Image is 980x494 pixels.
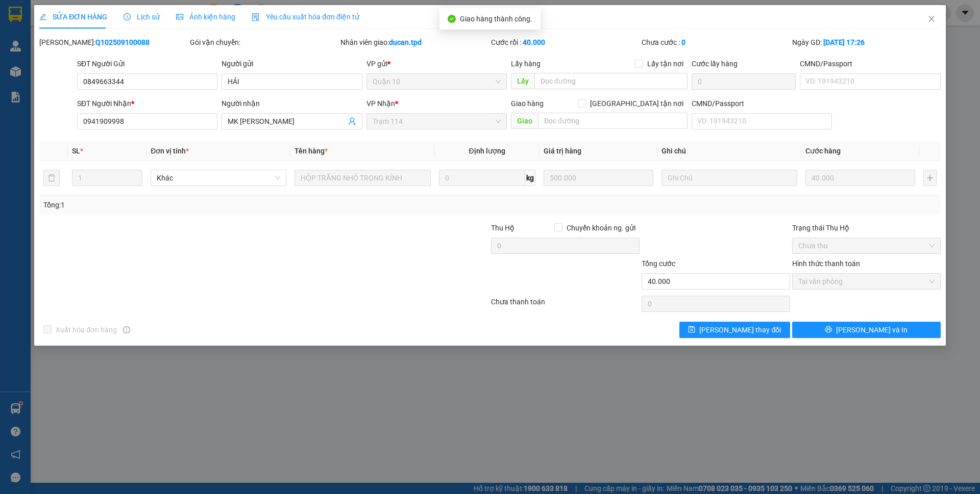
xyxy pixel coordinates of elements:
button: printer[PERSON_NAME] và In [792,322,941,338]
span: PHIẾU GIAO HÀNG [29,45,109,56]
span: Tên hàng [295,147,328,155]
span: Ảnh kiện hàng [176,13,235,21]
div: Tổng: 1 [43,199,378,211]
span: SỬA ĐƠN HÀNG [39,13,107,21]
span: Trạm 114 [373,114,501,129]
span: Xuất hóa đơn hàng [52,324,121,335]
span: Đơn vị tính [151,147,189,155]
span: Q102509110019 [18,5,72,13]
div: Ngày GD: [792,37,941,48]
span: save [688,326,695,334]
span: Cước hàng [805,147,841,155]
span: Quận 10 [14,37,42,45]
strong: N.nhận: [3,74,137,82]
div: [PERSON_NAME]: [39,37,188,48]
span: Định lượng [469,147,505,155]
span: printer [825,326,832,334]
span: Giao hàng thành công. [460,15,532,23]
b: 40.000 [523,38,545,46]
input: Ghi Chú [661,170,797,186]
div: VP gửi [366,58,507,69]
span: 14:30 [94,5,112,13]
input: Dọc đường [534,73,688,89]
span: 0907696988 [58,37,99,45]
span: Lấy tận nơi [643,58,688,69]
th: Ghi chú [657,141,801,161]
span: QUỐC TRƯỜNG CMND: [23,66,102,74]
img: icon [252,13,260,21]
span: [PERSON_NAME] và In [836,324,908,335]
span: Lịch sử [124,13,160,21]
div: Gói vận chuyển: [190,37,338,48]
span: picture [176,13,183,20]
input: 0 [805,170,915,186]
span: [DATE] [114,5,135,13]
span: close [927,15,936,23]
span: edit [39,13,46,20]
b: [DATE] 17:26 [823,38,865,46]
span: kg [525,170,535,186]
div: Chưa thanh toán [490,296,641,314]
span: [GEOGRAPHIC_DATA] tận nơi [586,98,688,109]
span: Lấy hàng [511,60,541,68]
b: ducan.tpd [389,38,422,46]
button: save[PERSON_NAME] thay đổi [679,322,790,338]
span: Yêu cầu xuất hóa đơn điện tử [252,13,359,21]
div: Nhân viên giao: [340,37,489,48]
div: Chưa cước : [642,37,790,48]
span: Giao hàng [511,99,544,108]
span: info-circle [123,326,130,333]
b: 0 [681,38,685,46]
span: VP Nhận [366,99,395,108]
div: CMND/Passport [800,58,940,69]
strong: THIÊN PHÁT ĐẠT [3,25,77,37]
button: Close [917,5,946,34]
div: Người gửi [222,58,362,69]
input: Cước lấy hàng [692,73,796,90]
label: Hình thức thanh toán [792,259,860,268]
span: Khác [157,170,280,186]
span: Giá trị hàng [544,147,581,155]
div: Người nhận [222,98,362,109]
span: Tại văn phòng [798,274,935,289]
strong: CTY XE KHÁCH [44,13,110,24]
span: Lấy [511,73,534,89]
span: Chưa thu [798,238,935,253]
input: VD: Bàn, Ghế [295,170,430,186]
span: Tổng cước [642,259,675,268]
label: Cước lấy hàng [692,60,738,68]
button: delete [43,170,60,186]
span: clock-circle [124,13,131,20]
b: Q102509100088 [95,38,150,46]
span: Giao [511,113,538,129]
div: SĐT Người Gửi [77,58,217,69]
button: plus [923,170,937,186]
input: 0 [544,170,653,186]
span: SL [72,147,80,155]
div: CMND/Passport [692,98,832,109]
span: check-circle [448,15,456,23]
span: [PERSON_NAME] thay đổi [699,324,781,335]
span: Chuyển khoản ng. gửi [562,222,640,233]
span: user-add [348,117,356,125]
input: Dọc đường [538,113,688,129]
strong: N.gửi: [3,66,102,74]
strong: VP: SĐT: [3,37,99,45]
div: Cước rồi : [491,37,640,48]
div: SĐT Người Nhận [77,98,217,109]
span: Quận 10 [373,74,501,89]
div: Trạng thái Thu Hộ [792,222,941,233]
span: ĐIỆN MÁY THÔNG MINH CMND: [29,74,137,82]
span: Thu Hộ [491,224,514,232]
